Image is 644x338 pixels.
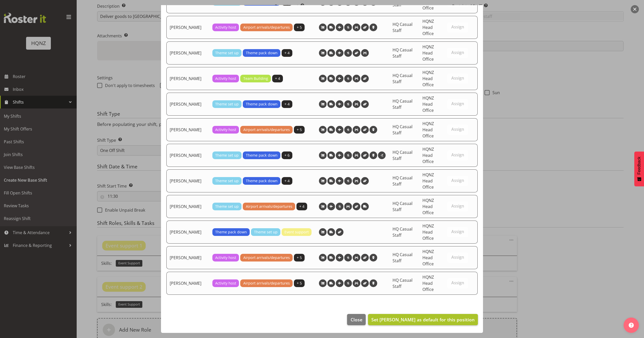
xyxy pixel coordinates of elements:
[451,152,464,157] span: Assign
[451,178,464,183] span: Assign
[422,70,434,88] span: HQNZ Head Office
[393,149,412,161] span: HQ Casual Staff
[393,73,412,84] span: HQ Casual Staff
[243,280,290,286] span: Airport arrivals/departures
[297,280,302,286] span: + 5
[166,93,209,116] td: [PERSON_NAME]
[243,25,290,30] span: Airport arrivals/departures
[368,314,478,325] button: Set [PERSON_NAME] as default for this position
[166,169,209,192] td: [PERSON_NAME]
[422,121,434,139] span: HQNZ Head Office
[166,41,209,64] td: [PERSON_NAME]
[166,16,209,39] td: [PERSON_NAME]
[422,223,434,241] span: HQNZ Head Office
[215,50,239,56] span: Theme set up
[246,178,278,184] span: Theme pack down
[284,101,290,107] span: + 4
[451,127,464,132] span: Assign
[393,252,412,264] span: HQ Casual Staff
[215,255,236,260] span: Activity host
[297,255,302,260] span: + 5
[284,229,309,235] span: Event support
[215,280,236,286] span: Activity host
[166,67,209,90] td: [PERSON_NAME]
[451,203,464,209] span: Assign
[451,229,464,234] span: Assign
[297,127,302,133] span: + 5
[215,76,236,81] span: Activity host
[215,25,236,30] span: Activity host
[451,50,464,55] span: Assign
[297,25,302,30] span: + 5
[243,255,290,260] span: Airport arrivals/departures
[422,198,434,215] span: HQNZ Head Office
[243,127,290,133] span: Airport arrivals/departures
[246,101,278,107] span: Theme pack down
[215,101,239,107] span: Theme set up
[451,101,464,106] span: Assign
[422,18,434,36] span: HQNZ Head Office
[393,175,412,187] span: HQ Casual Staff
[284,152,290,158] span: + 6
[215,127,236,133] span: Activity host
[393,47,412,59] span: HQ Casual Staff
[166,221,209,244] td: [PERSON_NAME]
[393,98,412,110] span: HQ Casual Staff
[351,316,362,323] span: Close
[393,124,412,136] span: HQ Casual Staff
[166,118,209,141] td: [PERSON_NAME]
[243,76,268,81] span: Team Building
[393,277,412,289] span: HQ Casual Staff
[422,274,434,292] span: HQNZ Head Office
[634,151,644,186] button: Feedback - Show survey
[215,204,239,209] span: Theme set up
[275,76,280,81] span: + 4
[215,178,239,184] span: Theme set up
[451,24,464,29] span: Assign
[637,157,641,175] span: Feedback
[393,226,412,238] span: HQ Casual Staff
[166,272,209,295] td: [PERSON_NAME]
[254,229,278,235] span: Theme set up
[422,44,434,62] span: HQNZ Head Office
[393,201,412,212] span: HQ Casual Staff
[422,249,434,267] span: HQNZ Head Office
[451,280,464,285] span: Assign
[371,317,475,323] span: Set [PERSON_NAME] as default for this position
[246,50,278,56] span: Theme pack down
[246,204,292,209] span: Airport arrivals/departures
[451,255,464,260] span: Assign
[215,152,239,158] span: Theme set up
[422,95,434,113] span: HQNZ Head Office
[347,314,365,325] button: Close
[451,75,464,81] span: Assign
[284,178,290,184] span: + 4
[299,204,304,209] span: + 4
[215,229,247,235] span: Theme pack down
[246,152,278,158] span: Theme pack down
[284,50,290,56] span: + 4
[166,195,209,218] td: [PERSON_NAME]
[166,144,209,167] td: [PERSON_NAME]
[422,172,434,190] span: HQNZ Head Office
[422,146,434,164] span: HQNZ Head Office
[166,246,209,269] td: [PERSON_NAME]
[393,21,412,33] span: HQ Casual Staff
[629,323,634,328] img: help-xxl-2.png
